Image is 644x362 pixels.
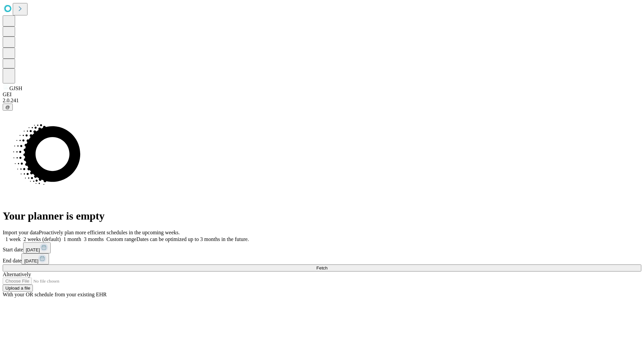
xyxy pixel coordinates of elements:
span: 1 week [5,236,21,242]
div: Start date [3,242,641,253]
h1: Your planner is empty [3,210,641,222]
span: GJSH [9,85,22,91]
div: End date [3,253,641,264]
span: Alternatively [3,271,31,277]
span: [DATE] [26,247,40,252]
button: [DATE] [21,253,49,264]
span: With your OR schedule from your existing EHR [3,292,107,297]
div: 2.0.241 [3,98,641,104]
span: Proactively plan more efficient schedules in the upcoming weeks. [39,230,180,235]
span: 1 month [63,236,81,242]
span: 2 weeks (default) [23,236,61,242]
span: Import your data [3,230,39,235]
button: Upload a file [3,285,33,292]
span: Custom range [106,236,136,242]
button: [DATE] [23,242,51,253]
span: @ [5,105,10,110]
button: @ [3,104,13,111]
button: Fetch [3,264,641,271]
span: Fetch [316,265,327,270]
span: [DATE] [24,258,38,263]
span: Dates can be optimized up to 3 months in the future. [137,236,249,242]
span: 3 months [84,236,104,242]
div: GEI [3,92,641,98]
